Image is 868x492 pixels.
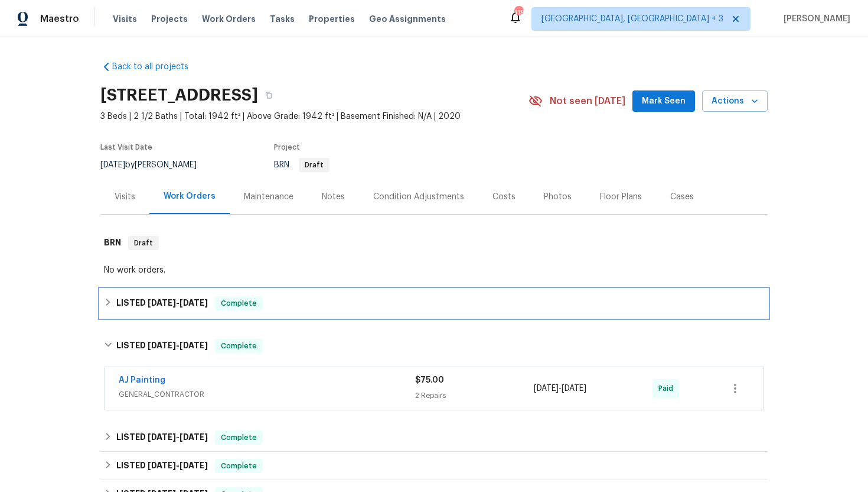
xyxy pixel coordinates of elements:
a: Back to all projects [100,61,214,73]
span: - [148,461,208,470]
span: [DATE] [148,299,176,307]
span: [GEOGRAPHIC_DATA], [GEOGRAPHIC_DATA] + 3 [541,13,723,25]
span: - [534,383,586,394]
span: Draft [300,161,328,169]
span: Projects [151,13,188,25]
span: Visits [113,13,137,25]
div: by [PERSON_NAME] [100,158,211,172]
span: Last Visit Date [100,144,152,151]
div: Visits [115,191,135,203]
div: Costs [492,191,515,203]
span: Properties [309,13,355,25]
div: LISTED [DATE]-[DATE]Complete [100,423,768,452]
div: Cases [670,191,694,203]
span: Complete [216,432,262,444]
span: Work Orders [202,13,256,25]
span: [PERSON_NAME] [779,13,850,25]
div: Notes [322,191,345,203]
div: No work orders. [104,264,764,276]
span: [DATE] [148,461,176,470]
span: - [148,433,208,441]
span: Complete [216,460,262,472]
span: $75.00 [415,376,444,384]
div: BRN Draft [100,224,768,262]
span: Complete [216,340,262,352]
span: [DATE] [180,299,208,307]
span: Mark Seen [642,94,686,109]
span: [DATE] [562,384,586,393]
div: LISTED [DATE]-[DATE]Complete [100,327,768,365]
div: Photos [544,191,572,203]
span: Draft [129,237,158,249]
div: Maintenance [244,191,293,203]
div: LISTED [DATE]-[DATE]Complete [100,289,768,318]
span: Project [274,144,300,151]
span: Maestro [40,13,79,25]
button: Copy Address [258,85,279,106]
div: Floor Plans [600,191,642,203]
h6: LISTED [116,339,208,353]
span: [DATE] [180,433,208,441]
span: Complete [216,297,262,309]
div: LISTED [DATE]-[DATE]Complete [100,452,768,480]
span: [DATE] [534,384,559,393]
span: [DATE] [180,461,208,470]
span: GENERAL_CONTRACTOR [119,389,415,400]
span: - [148,341,208,349]
h6: LISTED [116,296,208,310]
span: [DATE] [148,341,176,349]
span: Not seen [DATE] [550,95,625,107]
h2: [STREET_ADDRESS] [100,89,258,101]
div: 2 Repairs [415,390,534,402]
span: BRN [274,161,329,169]
div: Work Orders [164,190,216,202]
h6: LISTED [116,430,208,445]
h6: LISTED [116,459,208,473]
span: [DATE] [100,161,125,169]
span: [DATE] [180,341,208,349]
span: 3 Beds | 2 1/2 Baths | Total: 1942 ft² | Above Grade: 1942 ft² | Basement Finished: N/A | 2020 [100,111,528,122]
div: Condition Adjustments [373,191,464,203]
button: Actions [702,90,768,112]
span: Geo Assignments [369,13,446,25]
h6: BRN [104,236,121,250]
span: Tasks [270,15,295,23]
span: Actions [712,94,758,109]
span: - [148,299,208,307]
a: AJ Painting [119,376,165,384]
div: 118 [514,7,523,19]
span: Paid [658,383,678,394]
button: Mark Seen [632,90,695,112]
span: [DATE] [148,433,176,441]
